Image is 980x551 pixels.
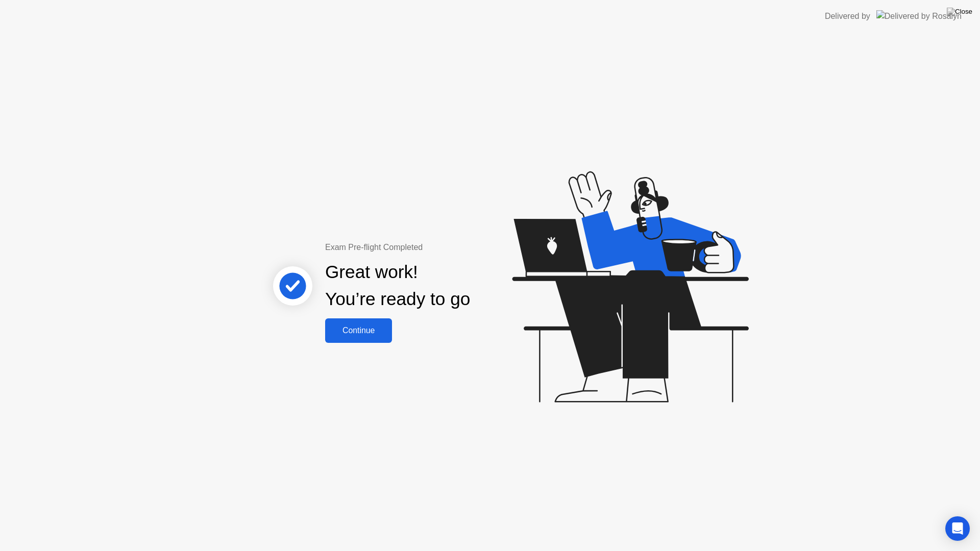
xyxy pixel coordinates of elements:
div: Continue [328,326,389,335]
div: Delivered by [825,10,870,22]
button: Continue [325,318,392,343]
img: Close [947,8,972,16]
div: Great work! You’re ready to go [325,259,470,313]
div: Open Intercom Messenger [945,516,970,541]
img: Delivered by Rosalyn [876,10,962,22]
div: Exam Pre-flight Completed [325,241,536,254]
